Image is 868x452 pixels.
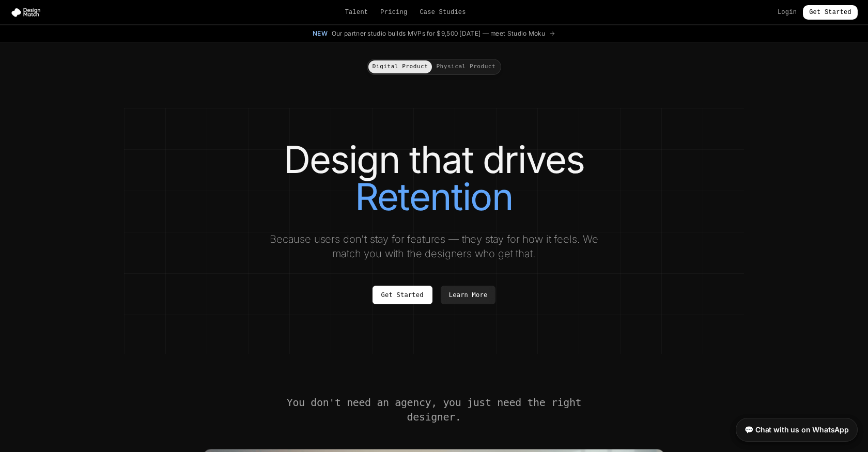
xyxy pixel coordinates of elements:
[373,286,432,304] a: Get Started
[803,5,858,20] a: Get Started
[355,178,513,215] span: Retention
[10,7,45,18] img: Design Match
[778,8,797,17] a: Login
[441,286,496,304] a: Learn More
[368,60,432,73] button: Digital Product
[260,232,608,261] p: Because users don't stay for features — they stay for how it feels. We match you with the designe...
[736,418,858,442] a: 💬 Chat with us on WhatsApp
[313,29,328,38] span: New
[380,8,407,17] a: Pricing
[285,395,583,424] h2: You don't need an agency, you just need the right designer.
[332,29,545,38] span: Our partner studio builds MVPs for $9,500 [DATE] — meet Studio Moku
[432,60,500,73] button: Physical Product
[345,8,368,17] a: Talent
[145,141,723,215] h1: Design that drives
[420,8,466,17] a: Case Studies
